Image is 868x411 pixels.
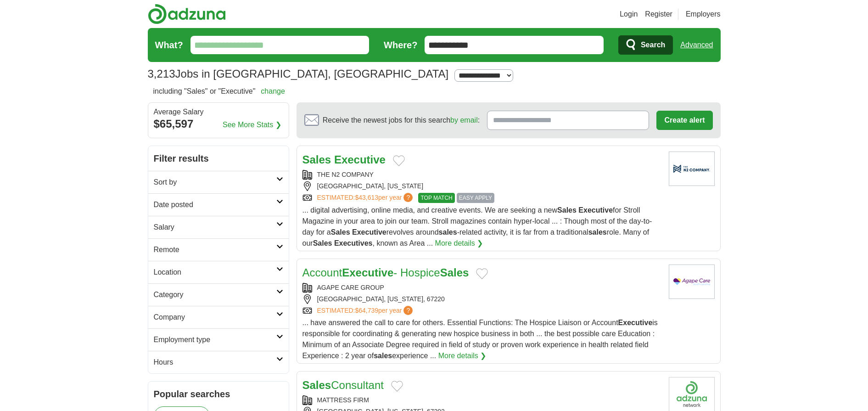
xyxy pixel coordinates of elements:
[148,283,289,306] a: Category
[457,193,494,203] span: EASY APPLY
[302,266,469,279] a: AccountExecutive- HospiceSales
[154,387,283,401] h2: Popular searches
[669,152,715,186] img: Company logo
[302,319,658,360] span: ... have answered the call to care for others. Essential Functions: The Hospice Liaison or Accoun...
[148,4,226,24] img: Adzuna logo
[302,379,331,391] strong: Sales
[393,155,405,166] button: Add to favorite jobs
[223,119,281,130] a: See More Stats ❯
[440,266,469,279] strong: Sales
[578,206,613,214] strong: Executive
[148,261,289,283] a: Location
[154,108,283,116] div: Average Salary
[352,228,386,236] strong: Executive
[154,199,276,210] h2: Date posted
[154,334,276,345] h2: Employment type
[476,268,488,279] button: Add to favorite jobs
[302,395,661,405] div: MATTRESS FIRM
[669,265,715,299] img: Agape Care Group logo
[313,239,332,247] strong: Sales
[435,238,483,249] a: More details ❯
[656,111,712,130] button: Create alert
[148,66,175,82] span: 3,213
[148,146,289,171] h2: Filter results
[438,350,487,361] a: More details ❯
[403,306,413,315] span: ?
[153,86,285,97] h2: including "Sales" or "Executive"
[355,194,378,201] span: $43,613
[154,116,283,132] div: $65,597
[148,171,289,193] a: Sort by
[680,36,713,54] a: Advanced
[384,38,417,52] label: Where?
[154,289,276,300] h2: Category
[317,306,415,315] a: ESTIMATED:$64,739per year?
[334,239,373,247] strong: Executives
[618,319,653,327] strong: Executive
[334,153,386,166] strong: Executive
[355,307,378,314] span: $64,739
[148,68,449,80] h1: Jobs in [GEOGRAPHIC_DATA], [GEOGRAPHIC_DATA]
[557,206,577,214] strong: Sales
[403,193,413,202] span: ?
[418,193,454,203] span: TOP MATCH
[439,228,457,236] strong: sales
[588,228,607,236] strong: sales
[391,381,403,392] button: Add to favorite jobs
[148,328,289,351] a: Employment type
[148,238,289,261] a: Remote
[302,153,386,166] a: Sales Executive
[154,244,276,255] h2: Remote
[148,351,289,373] a: Hours
[331,228,350,236] strong: Sales
[302,181,661,191] div: [GEOGRAPHIC_DATA], [US_STATE]
[154,177,276,188] h2: Sort by
[302,170,661,180] div: THE N2 COMPANY
[154,312,276,323] h2: Company
[261,87,285,95] a: change
[148,216,289,238] a: Salary
[618,35,673,55] button: Search
[148,193,289,216] a: Date posted
[645,9,672,20] a: Register
[317,284,384,291] a: AGAPE CARE GROUP
[450,116,478,124] a: by email
[686,9,721,20] a: Employers
[302,379,384,391] a: SalesConsultant
[154,222,276,233] h2: Salary
[641,36,665,54] span: Search
[148,306,289,328] a: Company
[374,352,392,360] strong: sales
[317,193,415,203] a: ESTIMATED:$43,613per year?
[302,206,652,247] span: ... digital advertising, online media, and creative events. We are seeking a new for Stroll Magaz...
[620,9,638,20] a: Login
[323,115,480,126] span: Receive the newest jobs for this search :
[302,294,661,304] div: [GEOGRAPHIC_DATA], [US_STATE], 67220
[342,266,393,279] strong: Executive
[154,357,276,368] h2: Hours
[154,267,276,278] h2: Location
[302,153,331,166] strong: Sales
[155,38,183,52] label: What?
